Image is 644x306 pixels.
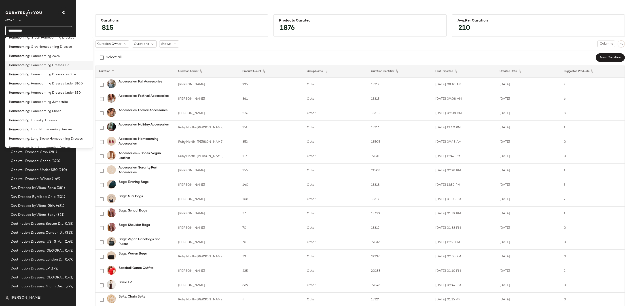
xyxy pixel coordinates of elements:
span: : Lace-Up Dresses [29,118,57,123]
img: 2682031_02_front_2025-07-31.jpg [107,237,116,246]
button: New Curation [596,53,625,62]
td: [DATE] 12:59 PM [432,178,496,192]
b: Bags: Vegan Handbags and Purses [119,237,169,246]
div: Curations [101,19,263,23]
span: (361) [55,212,65,218]
span: Curations [134,42,149,46]
td: 21508 [367,164,432,178]
td: 8 [560,106,625,121]
span: (370) [51,159,60,164]
td: Other [303,164,367,178]
th: Created Date [496,65,560,78]
img: 12614161_2597391.jpg [107,194,116,203]
td: 19531 [367,149,432,164]
td: 13317 [367,192,432,207]
th: Product Count [239,65,303,78]
td: 2 [560,192,625,207]
td: 116 [239,149,303,164]
b: Bags: Woven Bags [119,251,147,256]
span: (141) [64,275,73,280]
span: Cocktail Dresses: Spring [11,159,51,164]
span: Destination Dresses: [US_STATE] Dresses [11,239,64,244]
td: [PERSON_NAME] [175,106,239,121]
span: Destination Dresses: Boston Dresses [11,221,64,226]
td: [DATE] [496,92,560,106]
b: Homecoming [9,81,29,86]
td: [PERSON_NAME] [175,78,239,92]
span: (501) [56,194,65,200]
div: Products Curated [279,19,441,23]
td: 0 [560,149,625,164]
span: (381) [56,185,65,191]
td: 361 [239,92,303,106]
td: [DATE] 12:53 PM [432,235,496,250]
td: [DATE] 01:03 PM [432,192,496,207]
td: [DATE] 01:10 PM [432,264,496,278]
span: (281) [48,150,57,155]
td: Other [303,121,367,135]
td: [DATE] 09:42 PM [432,278,496,293]
td: 13315 [367,92,432,106]
span: New Curation [600,56,621,59]
td: 235 [239,78,303,92]
span: : Long Sleeve Homecoming Dresses [29,136,83,141]
td: [DATE] [496,221,560,235]
b: Accessories: Formal Accessories [119,108,167,113]
td: [DATE] 09:10 AM [432,78,496,92]
button: Columns [597,41,615,47]
td: [PERSON_NAME] [175,221,239,235]
span: : Homecoming Dresses Under $100 [29,81,83,86]
b: Bags: School Bags [119,208,147,213]
td: 1 [560,207,625,221]
td: [DATE] 12:40 PM [432,121,496,135]
td: [DATE] 01:39 PM [432,207,496,221]
span: : Homecoming Jumpsuits [29,100,68,104]
b: Accessories & Shoes: Vegan Leather [119,151,169,160]
td: 2 [560,78,625,92]
span: Destination Dresses: Cancun Dresses [11,230,64,235]
td: [DATE] 12:42 PM [432,149,496,164]
span: (481) [55,203,64,209]
img: 2698451_01_OM_2025-08-06.jpg [107,208,116,217]
span: (142) [64,248,73,253]
img: 2735831_03_OM_2025-07-21.jpg [107,108,116,117]
td: [DATE] [496,78,560,92]
b: Accessories: Festival Accessories [119,94,169,98]
td: [DATE] [496,250,560,264]
td: 13730 [367,207,432,221]
td: 70 [239,221,303,235]
span: (169) [64,257,73,262]
span: Lulus [5,15,15,23]
b: Baseball Game Outfits [119,266,153,270]
img: 2753231_02_topdown_2025-08-04.jpg [107,165,116,174]
td: Other [303,192,367,207]
td: Other [303,78,367,92]
b: Homecoming [9,136,29,141]
td: 13318 [367,178,432,192]
td: [DATE] [496,192,560,207]
span: Cocktail Dresses: Sexy [11,150,48,155]
td: [PERSON_NAME] [175,207,239,221]
th: Group Name [303,65,367,78]
span: Destination Dresses: [GEOGRAPHIC_DATA] Dresses [11,248,64,253]
td: 3 [560,178,625,192]
img: 2698451_01_OM_2025-08-06.jpg [107,223,116,232]
span: Destination Dresses: Miami Dresses [11,284,65,289]
td: [DATE] [496,164,560,178]
th: Curation Owner [175,65,239,78]
span: 1876 [275,20,299,36]
td: [PERSON_NAME] [175,164,239,178]
td: [DATE] [496,149,560,164]
img: 737212_2_01_OM_Retakes_2025-07-31.jpg [107,151,116,160]
td: Other [303,235,367,250]
th: Curation [95,65,175,78]
td: [PERSON_NAME] [175,92,239,106]
td: 140 [239,178,303,192]
img: 6514361_1395436.jpg [107,79,116,88]
td: Ruby North-[PERSON_NAME] [175,135,239,149]
span: : Midi Homecoming Dresses [29,146,71,150]
span: Day Dresses by Vibes: Sexy [11,212,55,218]
span: [PERSON_NAME] [11,295,41,301]
td: [DATE] 02:03 PM [432,250,496,264]
td: 37 [239,207,303,221]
